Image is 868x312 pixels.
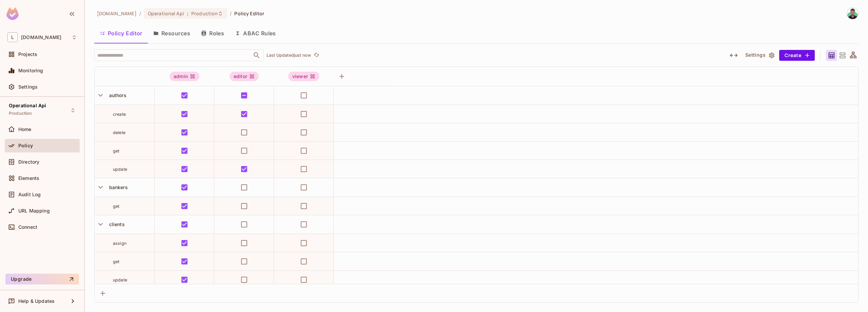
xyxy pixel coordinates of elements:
[9,103,46,108] span: Operational Api
[314,52,319,59] span: refresh
[18,127,32,132] span: Home
[106,184,128,190] span: bankers
[113,277,127,282] span: update
[113,112,126,117] span: create
[113,148,119,153] span: get
[21,35,61,40] span: Workspace: lakpa.cl
[106,221,125,227] span: clients
[113,204,119,209] span: get
[6,7,19,20] img: SReyMgAAAABJRU5ErkJggg==
[7,32,18,42] span: L
[18,224,37,230] span: Connect
[106,92,126,98] span: authors
[743,50,776,61] button: Settings
[113,130,125,135] span: delete
[139,10,141,17] li: /
[311,51,320,59] span: Click to refresh data
[113,259,119,264] span: get
[191,10,218,17] span: Production
[113,241,126,246] span: assign
[18,208,50,214] span: URL Mapping
[148,25,196,42] button: Resources
[18,192,41,197] span: Audit Log
[230,10,232,17] li: /
[779,50,815,61] button: Create
[97,10,137,17] span: the active workspace
[94,25,148,42] button: Policy Editor
[267,53,311,58] p: Last Updated just now
[847,8,858,19] img: Felipe Henriquez
[18,176,39,181] span: Elements
[186,11,189,16] span: :
[230,72,259,81] div: editor
[148,10,184,17] span: Operational Api
[18,52,37,57] span: Projects
[196,25,230,42] button: Roles
[113,167,127,172] span: update
[18,143,33,148] span: Policy
[18,159,39,165] span: Directory
[312,51,320,59] button: refresh
[230,25,281,42] button: ABAC Rules
[234,10,264,17] span: Policy Editor
[170,72,199,81] div: admin
[252,51,261,60] button: Open
[9,111,32,116] span: Production
[18,68,43,73] span: Monitoring
[288,72,319,81] div: viewer
[18,298,55,304] span: Help & Updates
[5,274,79,285] button: Upgrade
[18,84,38,90] span: Settings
